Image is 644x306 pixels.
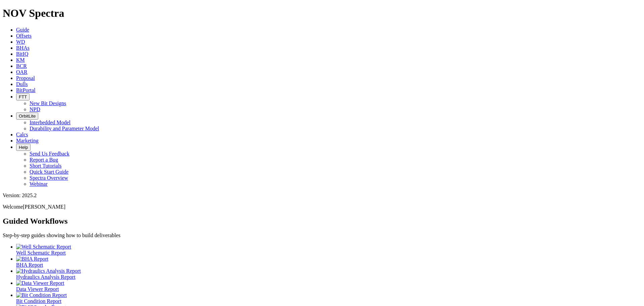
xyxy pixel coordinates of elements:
a: Report a Bug [30,157,58,163]
a: Marketing [16,138,39,143]
img: Bit Condition Report [16,292,67,298]
a: Guide [16,27,29,33]
a: BitPortal [16,87,36,93]
a: Durability and Parameter Model [30,126,99,131]
a: Interbedded Model [30,120,70,125]
img: Well Schematic Report [16,244,71,250]
a: Bit Condition Report Bit Condition Report [16,292,641,304]
a: Calcs [16,132,28,137]
p: Welcome [3,204,641,210]
span: OrbitLite [19,114,36,119]
img: BHA Report [16,256,48,262]
a: Proposal [16,75,35,81]
a: Hydraulics Analysis Report Hydraulics Analysis Report [16,268,641,280]
a: Data Viewer Report Data Viewer Report [16,280,641,292]
span: Hydraulics Analysis Report [16,274,75,280]
img: Data Viewer Report [16,280,64,286]
span: Bit Condition Report [16,298,61,304]
span: Data Viewer Report [16,286,59,292]
button: Help [16,144,31,151]
a: BitIQ [16,51,28,57]
span: Help [19,145,28,150]
h1: NOV Spectra [3,7,641,19]
a: Send Us Feedback [30,151,69,157]
span: FTT [19,94,27,99]
a: NPD [30,106,40,112]
a: Quick Start Guide [30,169,68,175]
a: BHA Report BHA Report [16,256,641,268]
span: BHA Report [16,262,43,268]
a: WD [16,39,25,45]
a: Spectra Overview [30,175,68,181]
p: Step-by-step guides showing how to build deliverables [3,232,641,238]
a: Dulls [16,81,28,87]
img: Hydraulics Analysis Report [16,268,81,274]
h2: Guided Workflows [3,217,641,226]
a: BCR [16,63,27,69]
a: Short Tutorials [30,163,62,169]
a: Webinar [30,181,48,187]
a: BHAs [16,45,30,51]
span: Well Schematic Report [16,250,66,256]
a: Offsets [16,33,32,39]
a: Well Schematic Report Well Schematic Report [16,244,641,256]
div: Version: 2025.2 [3,192,641,199]
a: KM [16,57,25,63]
a: OAR [16,69,28,75]
span: [PERSON_NAME] [23,204,65,210]
button: FTT [16,93,30,100]
button: OrbitLite [16,113,38,120]
a: New Bit Designs [30,100,66,106]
